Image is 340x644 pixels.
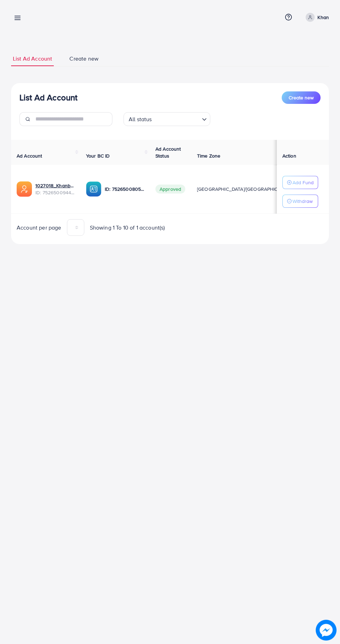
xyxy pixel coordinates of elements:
[282,176,318,189] button: Add Fund
[282,152,296,159] span: Action
[17,224,61,232] span: Account per page
[155,185,185,194] span: Approved
[13,55,52,63] span: List Ad Account
[292,197,313,205] p: Withdraw
[86,152,110,159] span: Your BC ID
[197,186,294,193] span: [GEOGRAPHIC_DATA]/[GEOGRAPHIC_DATA]
[35,182,75,196] div: <span class='underline'>1027018_Khanbhia_1752400071646</span></br>7526500944935256080
[127,114,153,124] span: All status
[155,145,181,159] span: Ad Account Status
[124,112,210,126] div: Search for option
[292,178,314,187] p: Add Fund
[17,181,32,197] img: ic-ads-acc.e4c84228.svg
[316,620,337,641] img: image
[19,92,77,102] h3: List Ad Account
[289,94,314,101] span: Create new
[90,224,165,232] span: Showing 1 To 10 of 1 account(s)
[154,113,199,124] input: Search for option
[17,152,42,159] span: Ad Account
[69,55,99,63] span: Create new
[86,181,101,197] img: ic-ba-acc.ded83a64.svg
[35,189,75,196] span: ID: 7526500944935256080
[105,185,144,193] p: ID: 7526500805902909457
[35,182,75,189] a: 1027018_Khanbhia_1752400071646
[282,195,318,208] button: Withdraw
[282,91,321,104] button: Create new
[197,152,220,159] span: Time Zone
